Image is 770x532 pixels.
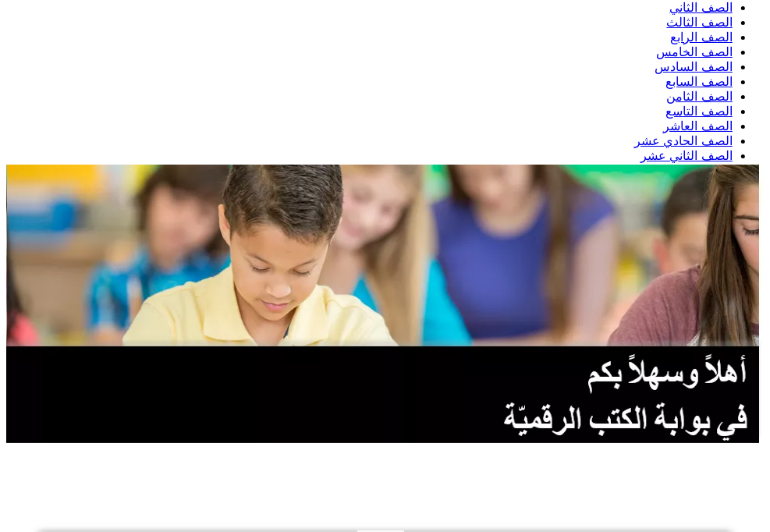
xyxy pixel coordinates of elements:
[671,30,733,44] a: الصف الرابع
[634,134,733,147] a: الصف الحادي عشر
[666,75,733,88] a: الصف السابع
[655,60,733,73] a: الصف السادس
[657,45,733,59] a: الصف الخامس
[666,105,733,118] a: الصف التاسع
[670,1,733,14] a: الصف الثاني
[667,16,733,29] a: الصف الثالث
[664,119,733,133] a: الصف العاشر
[640,149,733,162] a: الصف الثاني عشر
[667,90,733,103] a: الصف الثامن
